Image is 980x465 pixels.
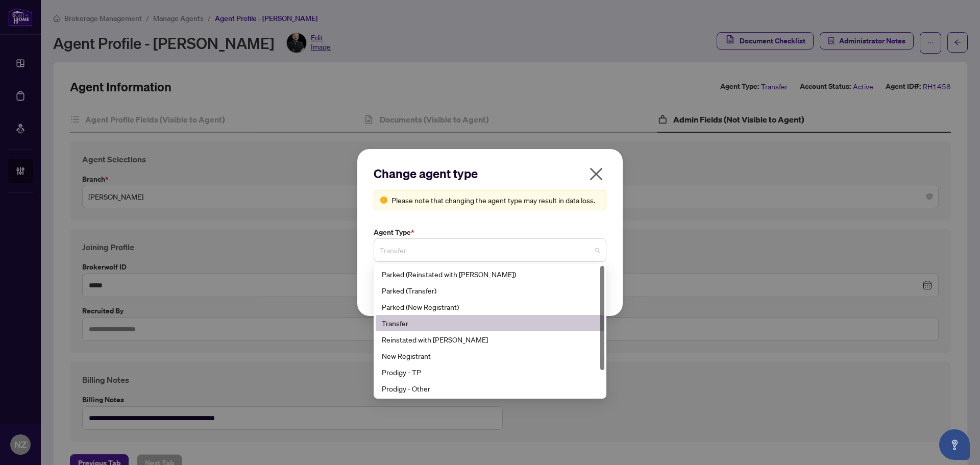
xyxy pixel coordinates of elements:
div: Reinstated with [PERSON_NAME] [382,334,598,345]
div: New Registrant [382,350,598,361]
div: Prodigy - TP [382,366,598,378]
div: Parked (Reinstated with RAHR) [376,266,604,282]
span: close [588,166,604,182]
span: Transfer [380,240,600,260]
div: Prodigy - TP [376,364,604,380]
div: Parked (New Registrant) [382,301,598,312]
div: Parked (Transfer) [382,285,598,296]
div: Transfer [382,317,598,329]
div: Parked (Transfer) [376,282,604,299]
div: Prodigy - Other [376,380,604,397]
div: Parked (Reinstated with [PERSON_NAME]) [382,268,598,280]
div: Reinstated with RAHR [376,331,604,348]
div: Parked (New Registrant) [376,299,604,315]
div: Transfer [376,315,604,331]
label: Agent Type [374,227,606,238]
div: Prodigy - Other [382,383,598,394]
div: New Registrant [376,348,604,364]
div: Please note that changing the agent type may result in data loss. [391,194,600,206]
button: Open asap [939,429,970,460]
span: exclamation-circle [380,197,387,204]
h2: Change agent type [374,165,606,182]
